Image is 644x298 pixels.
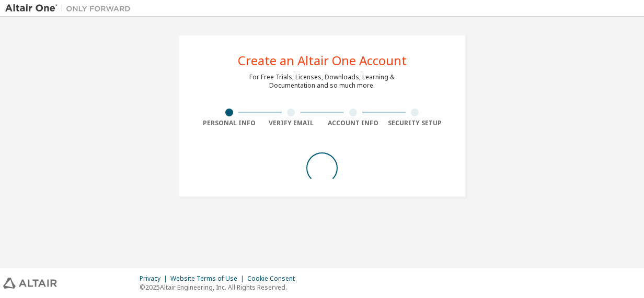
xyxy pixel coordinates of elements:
div: Verify Email [260,119,323,127]
div: For Free Trials, Licenses, Downloads, Learning & Documentation and so much more. [249,73,395,90]
p: © 2025 Altair Engineering, Inc. All Rights Reserved. [140,283,301,292]
div: Account Info [322,119,384,127]
img: Altair One [5,3,136,14]
div: Privacy [140,275,170,283]
div: Personal Info [198,119,260,127]
div: Security Setup [384,119,446,127]
div: Website Terms of Use [170,275,247,283]
img: altair_logo.svg [3,278,57,289]
div: Create an Altair One Account [238,54,407,67]
div: Cookie Consent [247,275,301,283]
